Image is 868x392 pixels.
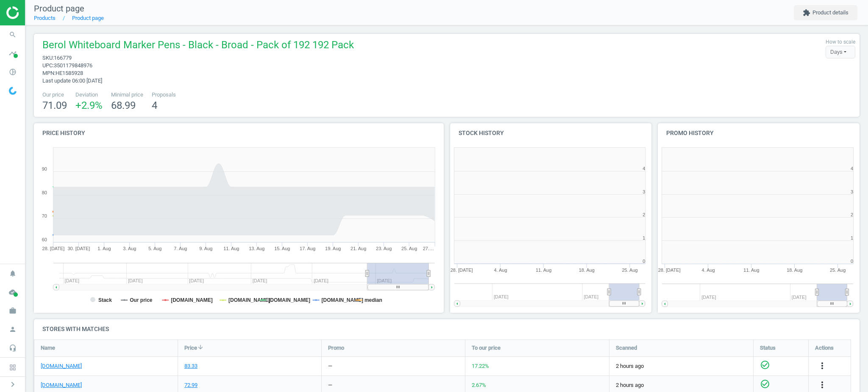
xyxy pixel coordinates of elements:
i: person [5,321,21,337]
a: [DOMAIN_NAME] [41,362,82,370]
text: 4 [851,166,853,171]
tspan: 17. Aug [300,246,315,251]
span: HE1585928 [56,70,83,76]
div: — [328,362,332,370]
i: pie_chart_outlined [5,64,21,80]
i: extension [803,9,810,17]
tspan: median [364,297,382,303]
span: 68.99 [111,99,136,111]
text: 2 [643,212,645,217]
button: extensionProduct details [794,5,857,20]
tspan: 9. Aug [199,246,212,251]
h4: Stores with matches [34,319,860,339]
tspan: 4. Aug [494,268,507,273]
tspan: 18. Aug [579,268,595,273]
i: search [5,27,21,43]
tspan: 11. Aug [223,246,239,251]
i: notifications [5,265,21,282]
tspan: 13. Aug [249,246,264,251]
span: Proposals [152,91,176,99]
div: Days [826,46,855,58]
tspan: 11. Aug [744,268,759,273]
i: work [5,303,21,319]
tspan: 28. [DATE] [450,268,473,273]
div: 72.99 [184,381,198,389]
i: arrow_downward [197,344,204,351]
tspan: 28. [DATE] [42,246,65,251]
i: timeline [5,45,21,61]
h4: Stock history [450,123,652,143]
tspan: 25. Aug [622,268,637,273]
span: Scanned [616,344,637,352]
tspan: 25. Aug [830,268,846,273]
tspan: 15. Aug [274,246,290,251]
span: Minimal price [111,91,143,99]
tspan: 30. [DATE] [68,246,90,251]
tspan: 11. Aug [536,268,551,273]
tspan: Our price [130,297,153,303]
span: 2 hours ago [616,362,747,370]
tspan: Stack [98,297,112,303]
tspan: 5. Aug [148,246,161,251]
i: more_vert [817,361,827,371]
span: 2 hours ago [616,381,747,389]
span: mpn : [42,70,56,76]
span: Our price [42,91,67,99]
span: Product page [34,3,84,14]
tspan: [DOMAIN_NAME] [171,297,213,303]
tspan: 19. Aug [325,246,341,251]
tspan: 7. Aug [174,246,187,251]
img: wGWNvw8QSZomAAAAABJRU5ErkJggg== [9,87,17,95]
button: more_vert [817,380,827,391]
text: 2 [851,212,853,217]
tspan: [DOMAIN_NAME] [322,297,364,303]
text: 80 [42,190,47,195]
i: check_circle_outline [760,379,770,389]
span: 17.22 % [472,363,489,369]
span: upc : [42,62,54,69]
a: Products [34,15,56,21]
span: Deviation [75,91,103,99]
tspan: 23. Aug [376,246,392,251]
span: Promo [328,344,344,352]
text: 70 [42,213,47,218]
span: Price [184,344,197,352]
span: 2.67 % [472,382,486,388]
tspan: [DOMAIN_NAME] [269,297,311,303]
span: To our price [472,344,501,352]
i: chevron_right [8,379,18,389]
tspan: 18. Aug [787,268,802,273]
span: sku : [42,55,54,61]
text: 3 [643,189,645,194]
span: Berol Whiteboard Marker Pens - Black - Broad - Pack of 192 192 Pack [42,38,354,54]
text: 60 [42,237,47,242]
button: chevron_right [2,379,23,390]
h4: Promo history [658,123,860,143]
span: Status [760,344,776,352]
span: Last update 06:00 [DATE] [42,77,102,84]
h4: Price history [34,123,444,143]
span: 3501179848976 [54,62,92,69]
label: How to scale [826,39,855,46]
i: cloud_done [5,284,21,300]
button: more_vert [817,361,827,372]
span: 71.09 [42,99,67,111]
tspan: 25. Aug [401,246,417,251]
span: 166779 [54,55,72,61]
a: [DOMAIN_NAME] [41,381,82,389]
text: 1 [643,235,645,240]
text: 0 [643,259,645,264]
tspan: 21. Aug [351,246,366,251]
text: 4 [643,166,645,171]
text: 0 [851,259,853,264]
text: 1 [851,235,853,240]
i: more_vert [817,380,827,390]
img: ajHJNr6hYgQAAAAASUVORK5CYII= [6,6,67,19]
tspan: 3. Aug [123,246,136,251]
tspan: 1. Aug [97,246,111,251]
i: headset_mic [5,340,21,356]
div: 83.33 [184,362,198,370]
span: Name [41,344,55,352]
tspan: [DOMAIN_NAME] [228,297,270,303]
tspan: 27.… [423,246,434,251]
